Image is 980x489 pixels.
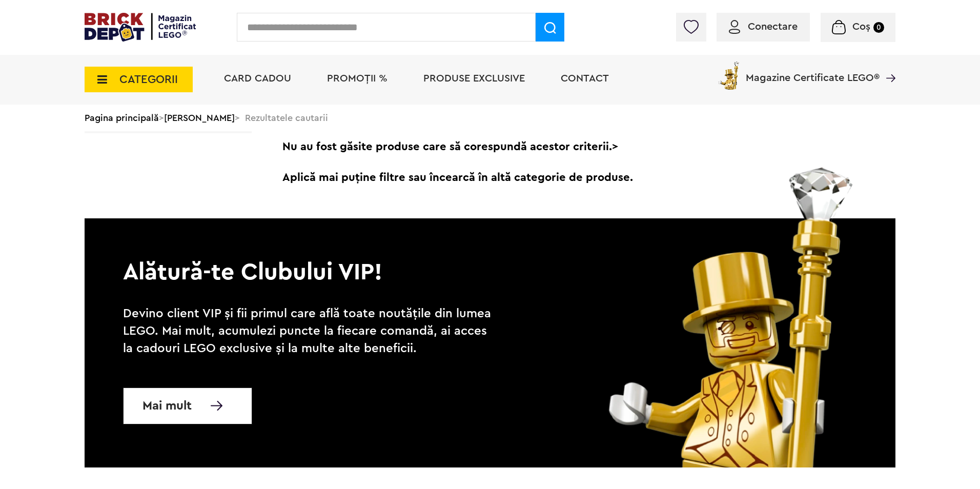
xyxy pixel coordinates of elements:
[746,59,880,83] span: Magazine Certificate LEGO®
[873,22,884,33] small: 0
[590,167,880,467] img: vip_page_image
[423,73,525,84] a: Produse exclusive
[123,305,497,357] p: Devino client VIP și fii primul care află toate noutățile din lumea LEGO. Mai mult, acumulezi pun...
[274,131,895,162] span: Nu au fost găsite produse care să corespundă acestor criterii.>
[85,113,159,123] a: Pagina principală
[164,113,235,123] a: [PERSON_NAME]
[85,105,895,131] div: > > Rezultatele cautarii
[211,401,222,411] img: Mai multe informatii
[748,22,798,32] span: Conectare
[224,73,291,84] a: Card Cadou
[880,59,895,70] a: Magazine Certificate LEGO®
[327,73,387,84] a: PROMOȚII %
[119,74,178,85] span: CATEGORII
[142,401,192,411] span: Mai mult
[561,73,609,84] a: Contact
[123,388,252,424] a: Mai mult
[274,162,895,193] span: Aplică mai puține filtre sau încearcă în altă categorie de produse.
[85,218,895,288] p: Alătură-te Clubului VIP!
[729,22,798,32] a: Conectare
[852,22,870,32] span: Coș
